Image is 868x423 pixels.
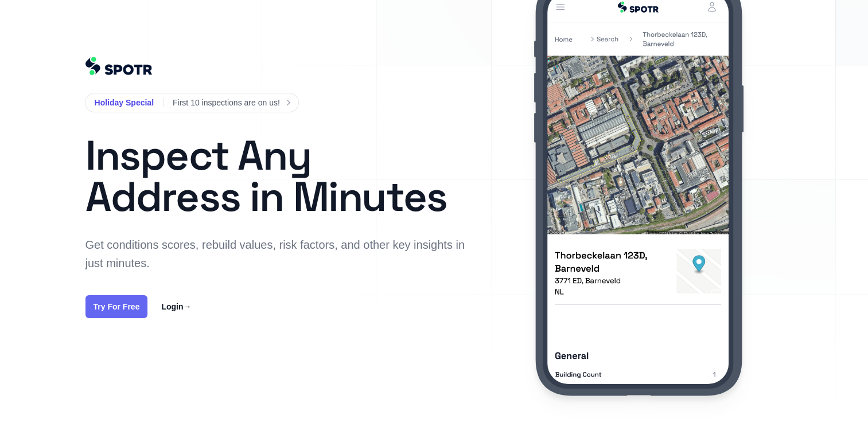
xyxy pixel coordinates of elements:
h1: Inspect Any Address in Minutes [85,135,471,217]
span: → [184,302,192,311]
img: 61ea7a264e0cbe10e6ec0ef6_%402Spotr%20Logo_Navy%20Blue%20-%20Emerald.png [85,57,153,75]
a: First 10 inspections are on us! [173,96,289,109]
p: Get conditions scores, rebuild values, risk factors, and other key insights in just minutes. [85,236,471,272]
a: Login [161,300,191,314]
a: Try For Free [85,295,148,318]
